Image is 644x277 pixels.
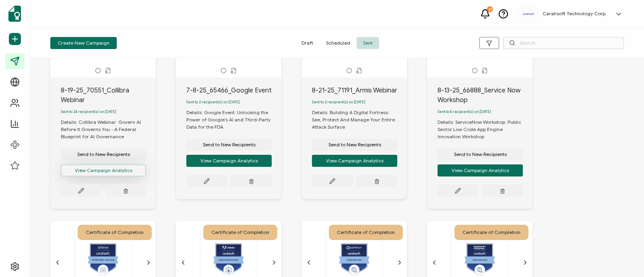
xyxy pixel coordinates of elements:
span: Send to New Recipients [454,152,507,157]
span: Sent to 2 recipient(s) on [DATE] [186,100,240,105]
div: 8-13-25_66888_Service Now Workshop [438,86,533,105]
div: 8-21-25_71191_Armis Webinar [312,86,407,95]
span: Sent to 8 recipient(s) on [DATE] [438,109,491,114]
div: Certificate of Completion [78,225,152,240]
span: Draft [295,37,320,49]
button: View Campaign Analytics [438,164,523,176]
span: Send to New Recipients [77,152,130,157]
button: Send to New Recipients [61,148,146,160]
ion-icon: chevron forward outline [271,259,277,266]
span: Sent to 24 recipient(s) on [DATE] [61,109,116,114]
ion-icon: chevron back outline [305,259,312,266]
span: Scheduled [320,37,357,49]
button: View Campaign Analytics [312,155,397,167]
button: Send to New Recipients [438,148,523,160]
button: View Campaign Analytics [186,155,272,167]
div: 7-8-25_65466_Google Event [186,86,281,95]
button: Send to New Recipients [186,139,272,151]
div: Details: ServiceNow Workshop: Public Sector Low Code App Engine Innovation Workshop [438,119,533,140]
button: Create New Campaign [50,37,117,49]
span: Sent to 2 recipient(s) on [DATE] [312,100,365,105]
span: Sent [357,37,379,49]
div: Certificate of Completion [203,225,277,240]
div: Details: Building A Digital Fortress: See, Protect And Manage Your Entire Attack Surface [312,109,407,131]
h5: Carahsoft Technology Corp. [543,11,607,16]
span: Create New Campaign [58,41,109,45]
ion-icon: chevron forward outline [396,259,403,266]
input: Search [503,37,624,49]
div: Certificate of Completion [329,225,403,240]
div: Details: Google Event: Unlocking the Power of Google’s AI and Third-Party Data for the FDA [186,109,281,131]
ion-icon: chevron back outline [431,259,438,266]
ion-icon: chevron forward outline [145,259,152,266]
div: 8-19-25_70551_Collibra Webinar [61,86,156,105]
div: 27 [487,6,493,12]
ion-icon: chevron back outline [54,259,61,266]
span: Send to New Recipients [328,142,381,147]
img: a9ee5910-6a38-4b3f-8289-cffb42fa798b.svg [522,13,535,15]
ion-icon: chevron back outline [180,259,186,266]
button: Send to New Recipients [312,139,397,151]
button: View Campaign Analytics [61,164,146,176]
span: Send to New Recipients [203,142,256,147]
iframe: Chat Widget [510,187,644,277]
div: Details: Collibra Webinar: Govern AI Before It Governs You - A Federal Blueprint for AI Governance [61,119,156,140]
div: Certificate of Completion [454,225,528,240]
img: sertifier-logomark-colored.svg [8,6,21,22]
